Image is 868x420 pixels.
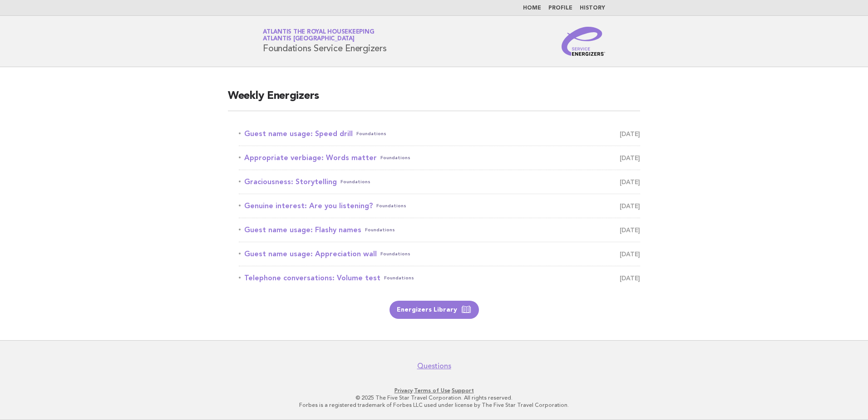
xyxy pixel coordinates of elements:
[365,224,395,236] span: Foundations
[156,387,712,394] p: · ·
[263,29,374,42] a: Atlantis the Royal HousekeepingAtlantis [GEOGRAPHIC_DATA]
[263,36,355,42] span: Atlantis [GEOGRAPHIC_DATA]
[548,5,572,11] a: Profile
[239,151,640,164] a: Appropriate verbiage: Words matterFoundations [DATE]
[452,387,474,394] a: Support
[620,176,640,188] span: [DATE]
[239,224,640,236] a: Guest name usage: Flashy namesFoundations [DATE]
[380,248,410,260] span: Foundations
[417,361,451,371] a: Questions
[620,224,640,236] span: [DATE]
[340,176,370,188] span: Foundations
[620,200,640,212] span: [DATE]
[239,176,640,188] a: Graciousness: StorytellingFoundations [DATE]
[380,151,410,164] span: Foundations
[156,394,712,401] p: © 2025 The Five Star Travel Corporation. All rights reserved.
[228,89,640,111] h2: Weekly Energizers
[156,401,712,409] p: Forbes is a registered trademark of Forbes LLC used under license by The Five Star Travel Corpora...
[562,27,605,56] img: Service Energizers
[390,301,479,319] a: Energizers Library
[376,200,406,212] span: Foundations
[239,248,640,260] a: Guest name usage: Appreciation wallFoundations [DATE]
[620,272,640,284] span: [DATE]
[239,200,640,212] a: Genuine interest: Are you listening?Foundations [DATE]
[523,5,541,11] a: Home
[263,29,387,53] h1: Foundations Service Energizers
[384,272,414,284] span: Foundations
[414,387,450,394] a: Terms of Use
[580,5,605,11] a: History
[620,248,640,260] span: [DATE]
[395,387,413,394] a: Privacy
[239,127,640,140] a: Guest name usage: Speed drillFoundations [DATE]
[620,127,640,140] span: [DATE]
[356,127,386,140] span: Foundations
[239,272,640,284] a: Telephone conversations: Volume testFoundations [DATE]
[620,151,640,164] span: [DATE]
